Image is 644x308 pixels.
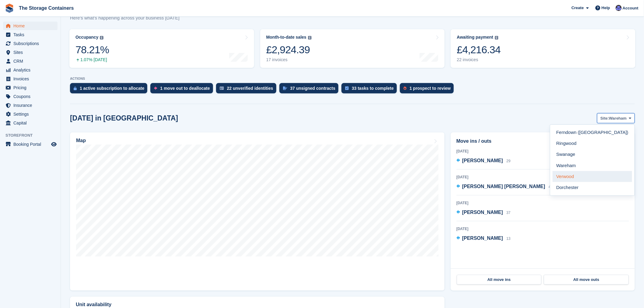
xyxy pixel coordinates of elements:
[13,110,50,118] span: Settings
[13,30,50,39] span: Tasks
[227,86,273,91] div: 22 unverified identities
[3,57,58,65] a: menu
[75,57,109,62] div: 1.07% [DATE]
[3,39,58,48] a: menu
[549,185,553,189] span: 41
[462,184,545,189] span: [PERSON_NAME] [PERSON_NAME]
[3,140,58,149] a: menu
[13,48,50,57] span: Sites
[13,66,50,74] span: Analytics
[308,36,312,40] img: icon-info-grey-7440780725fd019a000dd9b08b2336e03edf1995a4989e88bcd33f0948082b44.svg
[451,29,635,68] a: Awaiting payment £4,216.34 22 invoices
[13,119,50,127] span: Capital
[75,35,98,40] div: Occupancy
[13,39,50,48] span: Subscriptions
[457,235,511,243] a: [PERSON_NAME] 13
[506,236,510,241] span: 13
[506,159,510,163] span: 29
[457,157,511,165] a: [PERSON_NAME] 29
[70,132,445,291] a: Map
[70,77,635,81] p: ACTIONS
[457,226,629,232] div: [DATE]
[154,86,157,90] img: move_outs_to_deallocate_icon-f764333ba52eb49d3ac5e1228854f67142a1ed5810a6f6cc68b1a99e826820c5.svg
[100,36,103,40] img: icon-info-grey-7440780725fd019a000dd9b08b2336e03edf1995a4989e88bcd33f0948082b44.svg
[544,275,629,285] a: All move outs
[70,114,178,122] h2: [DATE] in [GEOGRAPHIC_DATA]
[5,4,14,13] img: stora-icon-8386f47178a22dfd0bd8f6a31ec36ba5ce8667c1dd55bd0f319d3a0aa187defe.svg
[341,83,400,96] a: 33 tasks to complete
[553,149,632,160] a: Swanage
[3,30,58,39] a: menu
[150,83,216,96] a: 1 move out to deallocate
[457,138,629,145] h2: Move ins / outs
[3,66,58,74] a: menu
[13,140,50,149] span: Booking Portal
[13,22,50,30] span: Home
[266,35,306,40] div: Month-to-date sales
[3,101,58,110] a: menu
[462,236,503,241] span: [PERSON_NAME]
[70,83,150,96] a: 1 active subscription to allocate
[160,86,210,91] div: 1 move out to deallocate
[495,36,499,40] img: icon-info-grey-7440780725fd019a000dd9b08b2336e03edf1995a4989e88bcd33f0948082b44.svg
[50,141,58,148] a: Preview store
[352,86,394,91] div: 33 tasks to complete
[553,138,632,149] a: Ringwood
[3,48,58,57] a: menu
[572,5,584,11] span: Create
[3,119,58,127] a: menu
[410,86,451,91] div: 1 prospect to review
[3,22,58,30] a: menu
[457,44,501,56] div: £4,216.34
[457,149,629,154] div: [DATE]
[600,115,609,121] span: Site:
[16,3,76,13] a: The Storage Containers
[345,86,349,90] img: task-75834270c22a3079a89374b754ae025e5fb1db73e45f91037f5363f120a921f8.svg
[553,160,632,171] a: Wareham
[3,92,58,101] a: menu
[70,15,186,22] p: Here's what's happening across your business [DATE]
[266,44,312,56] div: £2,924.39
[457,57,501,62] div: 22 invoices
[597,113,635,123] button: Site: Wareham
[260,29,445,68] a: Month-to-date sales £2,924.39 17 invoices
[74,86,77,90] img: active_subscription_to_allocate_icon-d502201f5373d7db506a760aba3b589e785aa758c864c3986d89f69b8ff3...
[76,138,86,143] h2: Map
[266,57,312,62] div: 17 invoices
[3,110,58,118] a: menu
[76,302,111,307] h2: Unit availability
[80,86,144,91] div: 1 active subscription to allocate
[457,209,511,217] a: [PERSON_NAME] 37
[75,44,109,56] div: 78.21%
[216,83,279,96] a: 22 unverified identities
[13,75,50,83] span: Invoices
[457,200,629,206] div: [DATE]
[553,171,632,182] a: Verwood
[13,101,50,110] span: Insurance
[623,5,639,11] span: Account
[462,158,503,163] span: [PERSON_NAME]
[400,83,457,96] a: 1 prospect to review
[457,275,542,285] a: All move ins
[457,174,629,180] div: [DATE]
[290,86,336,91] div: 37 unsigned contracts
[13,83,50,92] span: Pricing
[283,86,287,90] img: contract_signature_icon-13c848040528278c33f63329250d36e43548de30e8caae1d1a13099fd9432cc5.svg
[457,183,553,191] a: [PERSON_NAME] [PERSON_NAME] 41
[3,75,58,83] a: menu
[616,5,622,11] img: Dan Excell
[457,35,493,40] div: Awaiting payment
[553,182,632,193] a: Dorchester
[13,57,50,65] span: CRM
[5,132,61,138] span: Storefront
[506,211,510,215] span: 37
[279,83,342,96] a: 37 unsigned contracts
[13,92,50,101] span: Coupons
[69,29,254,68] a: Occupancy 78.21% 1.07% [DATE]
[609,115,627,121] span: Wareham
[553,127,632,138] a: Ferndown ([GEOGRAPHIC_DATA])
[3,83,58,92] a: menu
[220,86,224,90] img: verify_identity-adf6edd0f0f0b5bbfe63781bf79b02c33cf7c696d77639b501bdc392416b5a36.svg
[462,210,503,215] span: [PERSON_NAME]
[602,5,610,11] span: Help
